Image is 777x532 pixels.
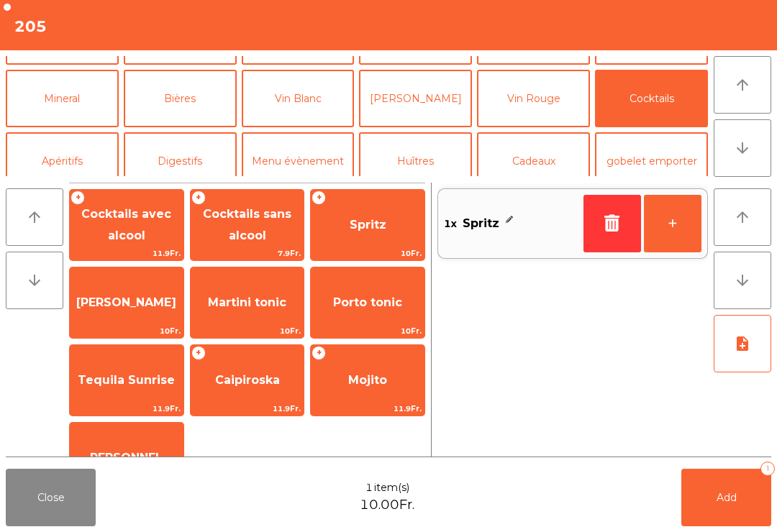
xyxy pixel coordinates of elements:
[477,132,590,190] button: Cadeaux
[644,195,701,252] button: +
[333,295,402,309] span: Porto tonic
[191,324,304,338] span: 10Fr.
[714,119,771,177] button: arrow_downward
[215,373,280,387] span: Caipiroska
[595,132,708,190] button: gobelet emporter
[242,70,355,127] button: Vin Blanc
[191,402,304,416] span: 11.9Fr.
[444,213,457,234] span: 1x
[734,335,751,352] i: note_add
[365,480,373,495] span: 1
[311,324,424,338] span: 10Fr.
[6,252,63,309] button: arrow_downward
[191,247,304,260] span: 7.9Fr.
[26,208,43,226] i: arrow_upward
[26,272,43,289] i: arrow_downward
[714,252,771,309] button: arrow_downward
[463,213,499,234] span: Spritz
[70,247,183,260] span: 11.9Fr.
[6,132,119,190] button: Apéritifs
[311,402,424,416] span: 11.9Fr.
[360,495,414,515] span: 10.00Fr.
[348,373,387,387] span: Mojito
[359,132,472,190] button: Huîtres
[312,191,326,205] span: +
[714,56,771,114] button: arrow_upward
[312,346,326,360] span: +
[191,346,206,360] span: +
[81,207,171,242] span: Cocktails avec alcool
[595,70,708,127] button: Cocktails
[6,469,96,526] button: Close
[760,462,775,476] div: 1
[70,402,183,416] span: 11.9Fr.
[734,139,751,157] i: arrow_downward
[311,247,424,260] span: 10Fr.
[717,491,737,504] span: Add
[734,208,751,226] i: arrow_upward
[191,191,206,205] span: +
[714,315,771,372] button: note_add
[714,188,771,246] button: arrow_upward
[350,218,386,231] span: Spritz
[124,70,237,127] button: Bières
[203,207,291,242] span: Cocktails sans alcool
[76,295,176,309] span: [PERSON_NAME]
[208,295,286,309] span: Martini tonic
[90,451,163,464] span: PERSONNEL
[681,469,771,526] button: Add1
[14,16,47,37] h4: 205
[78,373,175,387] span: Tequila Sunrise
[242,132,355,190] button: Menu évènement
[6,188,63,246] button: arrow_upward
[477,70,590,127] button: Vin Rouge
[734,272,751,289] i: arrow_downward
[374,480,409,495] span: item(s)
[359,70,472,127] button: [PERSON_NAME]
[6,70,119,127] button: Mineral
[124,132,237,190] button: Digestifs
[734,76,751,93] i: arrow_upward
[71,191,85,205] span: +
[70,324,183,338] span: 10Fr.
